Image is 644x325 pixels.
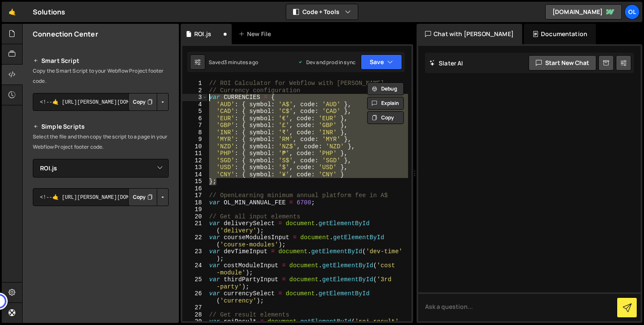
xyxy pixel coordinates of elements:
button: Debug [367,82,404,95]
button: Save [361,54,402,70]
a: OL [624,4,640,20]
div: Button group with nested dropdown [128,188,169,206]
h2: Slater AI [429,59,463,67]
div: 8 [182,129,207,136]
div: 6 [182,115,207,122]
button: Copy [128,93,157,111]
div: 19 [182,206,207,213]
h2: Smart Script [33,56,169,66]
div: 3 minutes ago [224,59,258,66]
div: 24 [182,262,207,276]
div: Solutions [33,7,65,17]
div: 15 [182,178,207,185]
div: 22 [182,234,207,248]
div: 18 [182,199,207,206]
p: Copy the Smart Script to your Webflow Project footer code. [33,66,169,86]
div: 1 [182,80,207,87]
div: Chat with [PERSON_NAME] [417,24,522,44]
div: ROI.js [194,30,211,38]
div: 9 [182,136,207,143]
div: 26 [182,290,207,304]
div: 28 [182,311,207,319]
div: 13 [182,164,207,171]
div: 14 [182,171,207,178]
div: New File [239,30,274,38]
button: Code + Tools [286,4,358,20]
div: 20 [182,213,207,220]
div: 10 [182,143,207,150]
div: 7 [182,122,207,129]
div: 16 [182,185,207,192]
textarea: <!--🤙 [URL][PERSON_NAME][DOMAIN_NAME]> <script>document.addEventListener("DOMContentLoaded", func... [33,188,169,206]
div: 12 [182,157,207,164]
h2: Simple Scripts [33,122,169,132]
div: 23 [182,248,207,262]
div: 25 [182,276,207,290]
div: 2 [182,87,207,94]
iframe: YouTube video player [33,220,170,297]
h2: Connection Center [33,29,98,39]
div: 4 [182,101,207,108]
div: Documentation [524,24,596,44]
div: 11 [182,150,207,157]
button: Explain [367,97,404,110]
div: Dev and prod in sync [298,59,356,66]
div: 3 [182,94,207,101]
div: 5 [182,108,207,115]
button: Copy [128,188,157,206]
div: Saved [209,59,258,66]
p: Select the file and then copy the script to a page in your Webflow Project footer code. [33,132,169,152]
a: 🤙 [2,2,23,22]
button: Copy [367,111,404,124]
textarea: <!--🤙 [URL][PERSON_NAME][DOMAIN_NAME]> <script>document.addEventListener("DOMContentLoaded", func... [33,93,169,111]
div: Button group with nested dropdown [128,93,169,111]
div: 27 [182,304,207,311]
div: 21 [182,220,207,234]
div: 17 [182,192,207,199]
a: [DOMAIN_NAME] [545,4,622,20]
button: Start new chat [529,55,596,71]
